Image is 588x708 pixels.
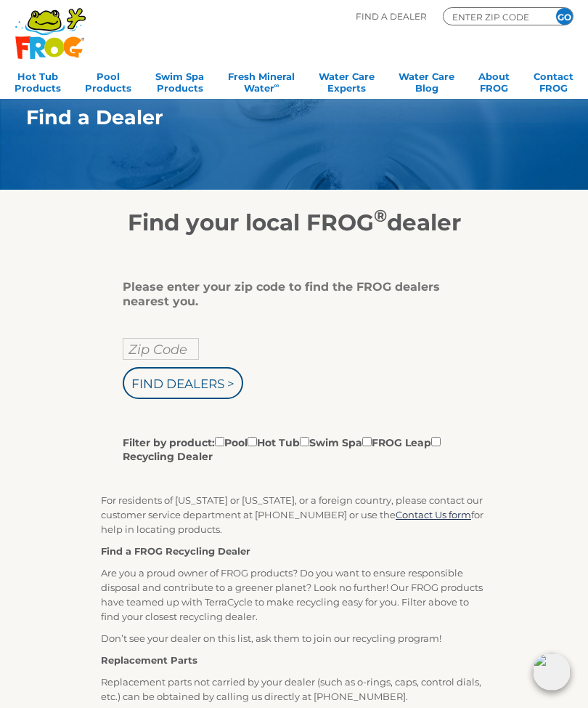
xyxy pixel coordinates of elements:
a: ContactFROG [534,66,573,95]
img: openIcon [533,653,571,691]
a: Hot TubProducts [15,66,61,95]
h1: Find a Dealer [26,106,526,129]
input: Filter by product:PoolHot TubSwim SpaFROG LeapRecycling Dealer [248,437,257,446]
strong: Find a FROG Recycling Dealer [101,545,250,557]
p: Replacement parts not carried by your dealer (such as o-rings, caps, control dials, etc.) can be ... [101,675,487,704]
sup: ∞ [274,81,279,89]
a: PoolProducts [85,66,131,95]
p: Don’t see your dealer on this list, ask them to join our recycling program! [101,631,487,645]
p: For residents of [US_STATE] or [US_STATE], or a foreign country, please contact our customer serv... [101,493,487,536]
p: Are you a proud owner of FROG products? Do you want to ensure responsible disposal and contribute... [101,566,487,624]
input: Find Dealers > [123,367,243,399]
input: Filter by product:PoolHot TubSwim SpaFROG LeapRecycling Dealer [300,437,309,446]
a: Swim SpaProducts [155,66,204,95]
input: Filter by product:PoolHot TubSwim SpaFROG LeapRecycling Dealer [431,437,441,446]
input: Filter by product:PoolHot TubSwim SpaFROG LeapRecycling Dealer [215,437,224,446]
h2: Find your local FROG dealer [4,209,584,236]
input: Filter by product:PoolHot TubSwim SpaFROG LeapRecycling Dealer [362,437,372,446]
p: Find A Dealer [356,7,427,25]
a: Water CareBlog [399,66,454,95]
a: Water CareExperts [319,66,375,95]
input: GO [556,8,573,25]
input: Zip Code Form [451,10,538,23]
strong: Replacement Parts [101,654,197,666]
a: Fresh MineralWater∞ [228,66,295,95]
sup: ® [374,205,387,226]
a: Contact Us form [396,509,471,520]
a: AboutFROG [478,66,510,95]
label: Filter by product: Pool Hot Tub Swim Spa FROG Leap Recycling Dealer [123,434,454,464]
div: Please enter your zip code to find the FROG dealers nearest you. [123,280,454,309]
